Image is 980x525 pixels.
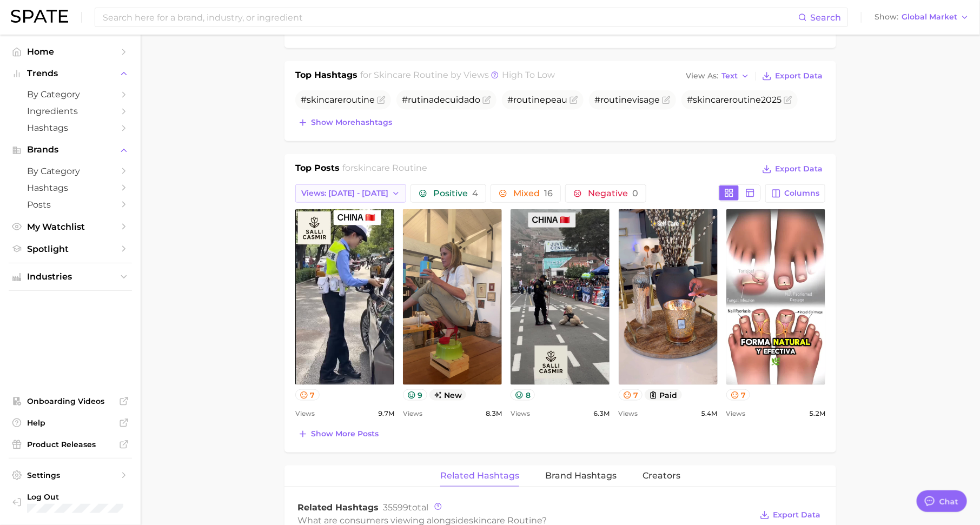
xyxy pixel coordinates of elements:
[765,184,825,203] button: Columns
[9,43,132,60] a: Home
[433,189,478,198] span: Positive
[757,508,823,523] button: Export Data
[295,162,340,178] h1: Top Posts
[27,272,114,282] span: Industries
[9,142,132,158] button: Brands
[513,95,545,105] span: routine
[27,222,114,232] span: My Watchlist
[343,162,428,178] h2: for
[9,180,132,196] a: Hashtags
[486,407,502,420] span: 8.3m
[511,407,530,420] span: Views
[27,396,114,406] span: Onboarding Videos
[683,69,752,83] button: View AsText
[102,8,798,26] input: Search here for a brand, industry, or ingredient
[343,95,375,105] span: routine
[27,46,114,57] span: Home
[502,70,555,80] span: high to low
[513,189,553,198] span: Mixed
[721,73,738,79] span: Text
[9,103,132,119] a: Ingredients
[9,65,132,82] button: Trends
[759,162,825,177] button: Export Data
[9,218,132,235] a: My Watchlist
[297,502,379,513] span: Related Hashtags
[9,86,132,103] a: by Category
[402,95,480,105] span: #rutinadecuidado
[440,471,519,481] span: Related Hashtags
[361,69,555,84] h2: for by Views
[545,471,617,481] span: Brand Hashtags
[544,188,553,198] span: 16
[619,389,643,401] button: 7
[27,470,114,480] span: Settings
[27,89,114,99] span: by Category
[687,95,782,105] span: # 2025
[9,489,132,517] a: Log out. Currently logged in with e-mail hannah@spate.nyc.
[9,467,132,483] a: Settings
[482,96,491,104] button: Flag as miscategorized or irrelevant
[295,115,395,130] button: Show morehashtags
[9,163,132,180] a: by Category
[9,415,132,431] a: Help
[507,95,567,105] span: # peau
[295,427,381,442] button: Show more posts
[354,163,428,173] span: skincare routine
[686,73,718,79] span: View As
[9,393,132,409] a: Onboarding Videos
[729,95,761,105] span: routine
[11,10,68,23] img: SPATE
[383,502,428,513] span: total
[9,436,132,453] a: Product Releases
[378,407,394,420] span: 9.7m
[27,166,114,176] span: by Category
[295,184,406,203] button: Views: [DATE] - [DATE]
[600,95,632,105] span: routine
[645,389,682,401] button: paid
[295,407,315,420] span: Views
[27,492,123,502] span: Log Out
[301,189,388,198] span: Views: [DATE] - [DATE]
[27,145,114,155] span: Brands
[773,510,820,520] span: Export Data
[295,69,357,84] h1: Top Hashtags
[588,189,638,198] span: Negative
[875,14,898,20] span: Show
[632,188,638,198] span: 0
[726,407,746,420] span: Views
[759,69,825,84] button: Export Data
[643,471,680,481] span: Creators
[9,269,132,285] button: Industries
[27,106,114,116] span: Ingredients
[662,96,671,104] button: Flag as miscategorized or irrelevant
[784,96,792,104] button: Flag as miscategorized or irrelevant
[301,95,375,105] span: #
[403,389,427,401] button: 9
[775,164,823,174] span: Export Data
[383,502,408,513] span: 35599
[27,69,114,78] span: Trends
[27,123,114,133] span: Hashtags
[809,407,825,420] span: 5.2m
[311,429,379,438] span: Show more posts
[472,188,478,198] span: 4
[311,118,392,127] span: Show more hashtags
[295,389,320,401] button: 7
[27,200,114,210] span: Posts
[374,70,449,80] span: skincare routine
[872,10,972,24] button: ShowGlobal Market
[810,12,841,23] span: Search
[726,389,751,401] button: 7
[775,71,823,81] span: Export Data
[27,244,114,254] span: Spotlight
[27,183,114,193] span: Hashtags
[307,95,343,105] span: skincare
[9,119,132,136] a: Hashtags
[570,96,578,104] button: Flag as miscategorized or irrelevant
[701,407,718,420] span: 5.4m
[9,241,132,257] a: Spotlight
[594,95,660,105] span: # visage
[619,407,638,420] span: Views
[9,196,132,213] a: Posts
[594,407,610,420] span: 6.3m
